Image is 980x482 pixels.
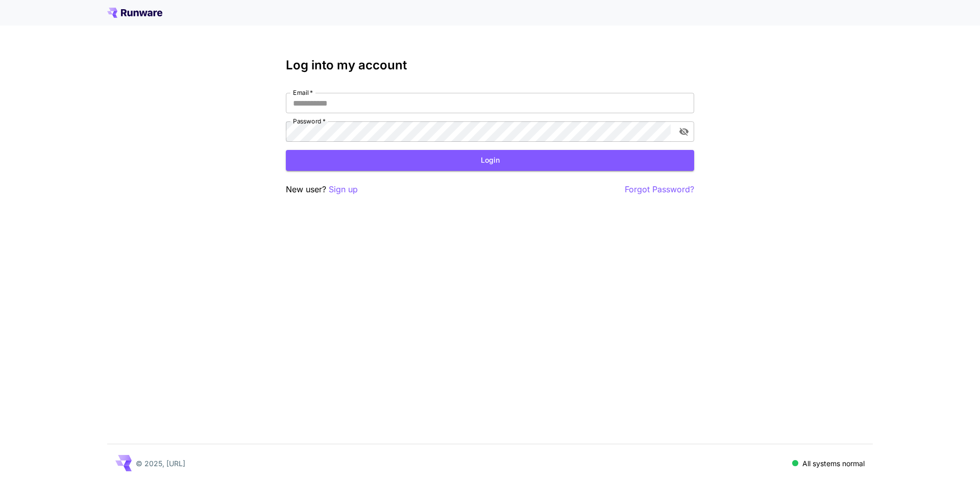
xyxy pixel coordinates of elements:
label: Password [293,117,326,125]
p: New user? [286,183,358,196]
button: Forgot Password? [625,183,694,196]
h3: Log into my account [286,58,694,72]
button: Sign up [329,183,358,196]
p: All systems normal [802,458,865,469]
label: Email [293,88,313,97]
p: © 2025, [URL] [136,458,185,469]
button: Login [286,150,694,171]
button: toggle password visibility [675,122,693,141]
